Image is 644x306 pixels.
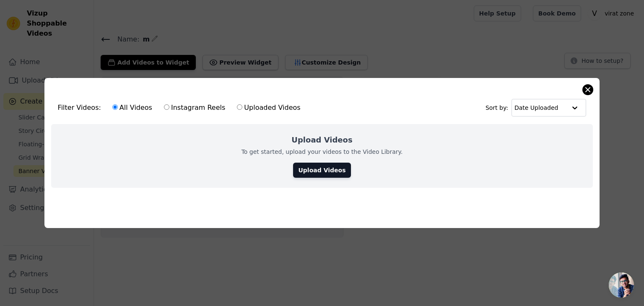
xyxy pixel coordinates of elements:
[583,85,593,95] button: Close modal
[293,163,351,178] a: Upload Videos
[164,102,226,113] label: Instagram Reels
[609,272,634,298] a: Open chat
[241,148,403,156] p: To get started, upload your videos to the Video Library.
[236,102,301,113] label: Uploaded Videos
[58,98,305,117] div: Filter Videos:
[112,102,153,113] label: All Videos
[486,99,587,117] div: Sort by:
[291,134,352,146] h2: Upload Videos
